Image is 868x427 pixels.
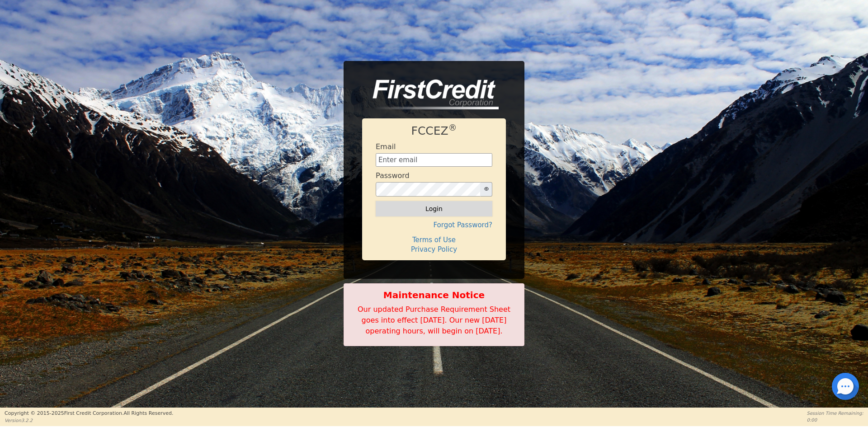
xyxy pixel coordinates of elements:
[376,245,492,253] h4: Privacy Policy
[362,80,499,109] img: logo-CMu_cnol.png
[5,417,173,424] p: Version 3.2.2
[376,153,492,167] input: Enter email
[376,171,410,180] h4: Password
[5,410,173,418] p: Copyright © 2015- 2025 First Credit Corporation.
[807,410,863,417] p: Session Time Remaining:
[376,142,396,151] h4: Email
[376,221,492,229] h4: Forgot Password?
[123,410,173,416] span: All Rights Reserved.
[448,123,457,132] sup: ®
[349,288,519,302] b: Maintenance Notice
[376,236,492,244] h4: Terms of Use
[376,182,481,197] input: password
[807,417,863,423] p: 0:00
[358,305,510,335] span: Our updated Purchase Requirement Sheet goes into effect [DATE]. Our new [DATE] operating hours, w...
[376,124,492,138] h1: FCCEZ
[376,201,492,216] button: Login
